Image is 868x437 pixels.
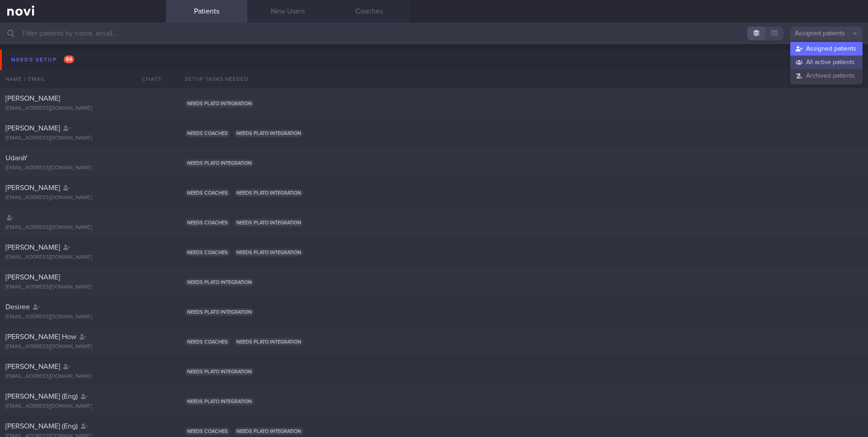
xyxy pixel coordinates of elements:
div: Setup tasks needed [179,70,868,88]
span: Desiree [5,303,30,311]
span: [PERSON_NAME] [5,363,60,370]
span: Needs plato integration [234,219,303,227]
button: Assigned patients [790,42,863,56]
span: Needs plato integration [234,189,303,197]
div: [EMAIL_ADDRESS][DOMAIN_NAME] [5,105,160,112]
div: [EMAIL_ADDRESS][DOMAIN_NAME] [5,284,160,291]
span: Needs plato integration [234,428,303,435]
div: [EMAIL_ADDRESS][DOMAIN_NAME] [5,135,160,142]
span: [PERSON_NAME] How [5,333,76,340]
button: Assigned patients [790,27,863,40]
span: [PERSON_NAME] [5,95,60,102]
div: [EMAIL_ADDRESS][DOMAIN_NAME] [5,254,160,261]
span: Needs plato integration [185,279,254,286]
span: 84 [64,56,74,63]
span: UdaraY [5,154,28,162]
span: [PERSON_NAME] [5,184,60,191]
div: [EMAIL_ADDRESS][DOMAIN_NAME] [5,344,160,350]
div: Chats [130,70,166,88]
div: [EMAIL_ADDRESS][DOMAIN_NAME] [5,314,160,321]
span: Needs plato integration [185,159,254,167]
span: Needs plato integration [185,368,254,376]
span: Needs plato integration [234,249,303,256]
span: Needs plato integration [234,338,303,346]
span: [PERSON_NAME] [5,244,60,251]
span: [PERSON_NAME] (Eng) [5,393,78,400]
div: [EMAIL_ADDRESS][DOMAIN_NAME] [5,165,160,172]
div: [EMAIL_ADDRESS][DOMAIN_NAME] [5,403,160,410]
div: Needs setup [9,54,76,66]
button: All active patients [790,56,863,69]
span: Needs coaches [185,189,230,197]
span: Needs coaches [185,249,230,256]
span: [PERSON_NAME] (Eng) [5,423,78,430]
span: Needs plato integration [234,130,303,137]
span: Needs coaches [185,428,230,435]
span: Needs coaches [185,338,230,346]
span: Needs coaches [185,219,230,227]
span: Needs plato integration [185,398,254,405]
div: [EMAIL_ADDRESS][DOMAIN_NAME] [5,195,160,201]
button: Archived patients [790,69,863,83]
span: [PERSON_NAME] [5,125,60,132]
span: Needs plato integration [185,308,254,316]
div: [EMAIL_ADDRESS][DOMAIN_NAME] [5,224,160,231]
span: [PERSON_NAME] [5,274,60,281]
span: Needs plato integration [185,100,254,107]
div: [EMAIL_ADDRESS][DOMAIN_NAME] [5,373,160,380]
span: Needs coaches [185,130,230,137]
